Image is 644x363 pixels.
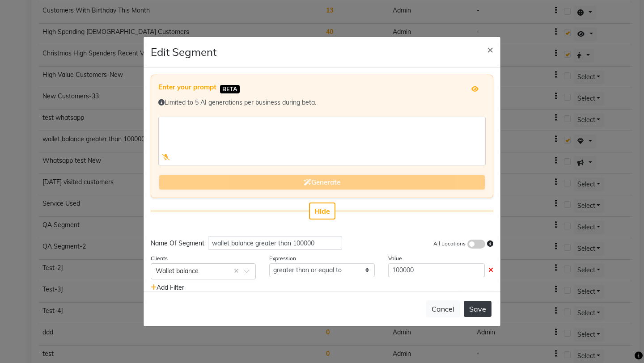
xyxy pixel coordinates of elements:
span: BETA [220,85,240,93]
span: Add Filter [151,283,184,291]
span: Clear all [234,266,241,276]
label: Enter your prompt [158,82,216,93]
button: Cancel [426,300,460,317]
label: Clients [151,254,168,262]
button: Hide [309,203,335,219]
span: Hide [314,207,330,215]
div: Name Of Segment [151,239,204,248]
div: Limited to 5 AI generations per business during beta. [158,98,486,107]
label: All Locations [433,240,466,248]
label: Value [388,254,402,262]
span: × [487,42,493,56]
h4: Edit Segment [151,44,216,60]
button: Save [464,301,491,317]
button: Close [480,37,500,62]
label: Expression [269,254,296,262]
